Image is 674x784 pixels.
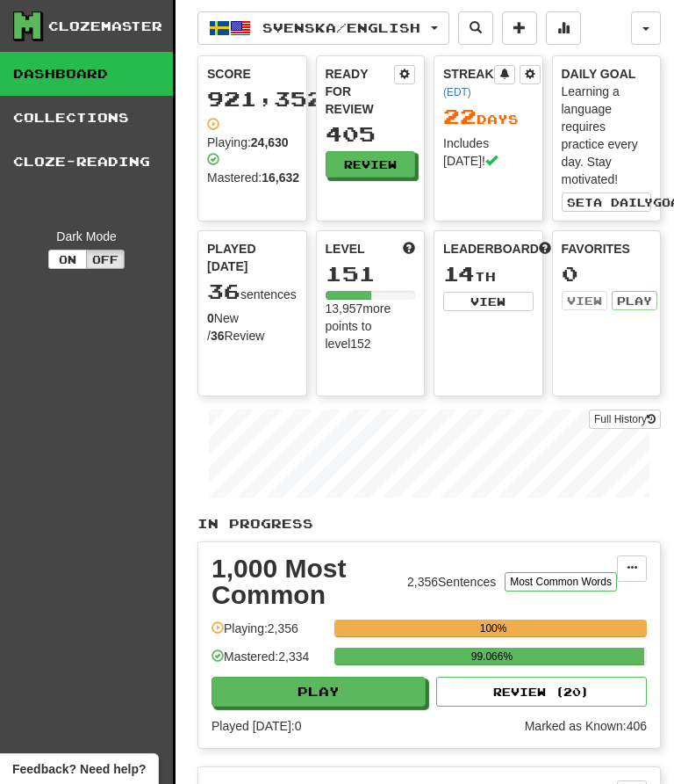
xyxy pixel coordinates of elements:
[443,104,477,128] span: 22
[197,11,449,45] button: Svenska/English
[197,515,661,533] p: In Progress
[443,240,539,258] span: Leaderboard
[262,20,420,35] span: Svenska / English
[505,572,617,592] button: Most Common Words
[443,261,475,286] span: 14
[207,311,214,325] strong: 0
[443,263,534,286] div: th
[562,263,652,285] div: 0
[443,134,534,170] div: Includes [DATE]!
[211,329,225,343] strong: 36
[458,11,493,45] button: Search sentences
[326,65,395,118] div: Ready for Review
[443,86,471,98] a: (EDT)
[326,123,416,145] div: 405
[13,228,160,245] div: Dark Mode
[212,677,426,707] button: Play
[539,240,551,258] span: This week in points, UTC
[612,291,657,310] button: Play
[340,648,643,665] div: 99.066%
[562,291,607,310] button: View
[589,410,661,429] a: Full History
[326,240,365,258] span: Level
[326,263,416,285] div: 151
[251,135,289,149] strong: 24,630
[502,11,537,45] button: Add sentence to collection
[207,116,289,151] div: Playing:
[86,250,125,269] button: Off
[212,648,326,677] div: Mastered: 2,334
[207,280,298,303] div: sentences
[48,250,87,269] button: On
[562,83,652,188] div: Learning a language requires practice every day. Stay motivated!
[207,151,299,186] div: Mastered:
[207,240,298,275] span: Played [DATE]
[546,11,581,45] button: More stats
[207,279,240,303] span: 36
[340,620,647,637] div: 100%
[207,88,298,110] div: 921,352
[525,717,647,735] div: Marked as Known: 406
[212,620,326,649] div: Playing: 2,356
[12,760,146,778] span: Open feedback widget
[562,192,652,212] button: Seta dailygoal
[436,677,647,707] button: Review (20)
[262,171,299,185] strong: 16,632
[443,65,494,100] div: Streak
[326,300,416,352] div: 13,957 more points to level 152
[212,719,301,733] span: Played [DATE]: 0
[443,105,534,128] div: Day s
[407,573,496,591] div: 2,356 Sentences
[326,151,416,178] button: Review
[207,65,298,83] div: Score
[562,240,652,258] div: Favorites
[403,240,415,258] span: Score more points to level up
[207,309,298,345] div: New / Review
[48,18,162,35] div: Clozemaster
[212,555,398,608] div: 1,000 Most Common
[562,65,652,83] div: Daily Goal
[443,292,534,311] button: View
[593,196,653,208] span: a daily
